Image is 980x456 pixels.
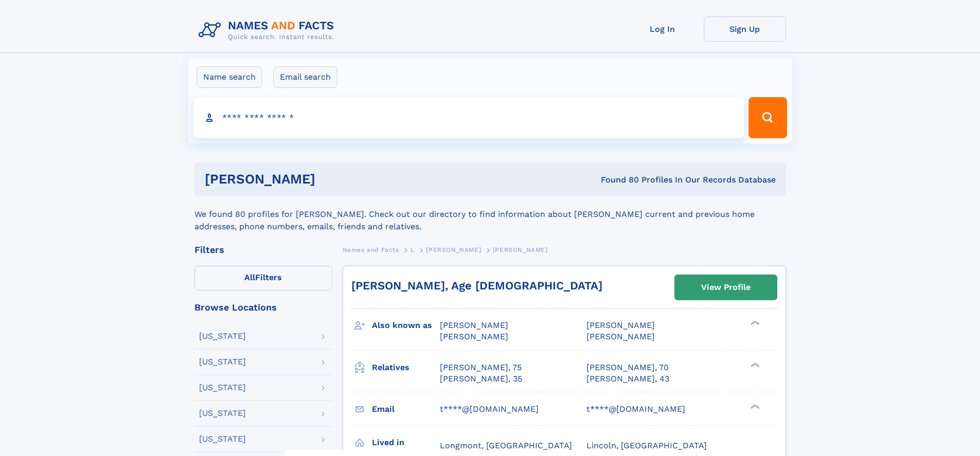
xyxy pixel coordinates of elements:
span: [PERSON_NAME] [440,320,508,330]
a: Log In [621,16,704,42]
span: Lincoln, [GEOGRAPHIC_DATA] [586,441,707,450]
span: [PERSON_NAME] [586,320,655,330]
h3: Relatives [372,359,440,376]
a: [PERSON_NAME], 70 [586,362,669,373]
h3: Email [372,400,440,418]
div: [US_STATE] [199,332,246,340]
h3: Also known as [372,317,440,334]
span: [PERSON_NAME] [440,332,508,341]
a: [PERSON_NAME], 75 [440,362,522,373]
span: L [411,246,415,253]
a: [PERSON_NAME], 35 [440,373,522,385]
a: Sign Up [704,16,786,42]
div: Browse Locations [194,303,332,312]
div: ❯ [748,320,760,326]
h1: [PERSON_NAME] [205,173,458,186]
div: We found 80 profiles for [PERSON_NAME]. Check out our directory to find information about [PERSON... [194,196,786,233]
a: View Profile [675,275,777,300]
div: [US_STATE] [199,409,246,417]
div: [US_STATE] [199,358,246,366]
div: Found 80 Profiles In Our Records Database [458,174,776,186]
span: [PERSON_NAME] [426,246,481,253]
label: Email search [273,66,337,88]
a: [PERSON_NAME], Age [DEMOGRAPHIC_DATA] [351,279,602,292]
span: [PERSON_NAME] [586,332,655,341]
button: Search Button [749,97,787,138]
h3: Lived in [372,434,440,451]
img: Logo Names and Facts [194,16,343,44]
span: Longmont, [GEOGRAPHIC_DATA] [440,441,572,450]
a: [PERSON_NAME], 43 [586,373,669,385]
a: Names and Facts [343,243,399,256]
div: ❯ [748,403,760,410]
a: L [411,243,415,256]
div: ❯ [748,361,760,368]
input: search input [193,97,744,138]
div: [US_STATE] [199,435,246,443]
label: Name search [197,66,262,88]
a: [PERSON_NAME] [426,243,481,256]
div: [US_STATE] [199,384,246,392]
label: Filters [194,266,332,290]
span: All [244,272,255,282]
span: [PERSON_NAME] [493,246,548,253]
div: View Profile [701,276,751,299]
div: Filters [194,245,332,254]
